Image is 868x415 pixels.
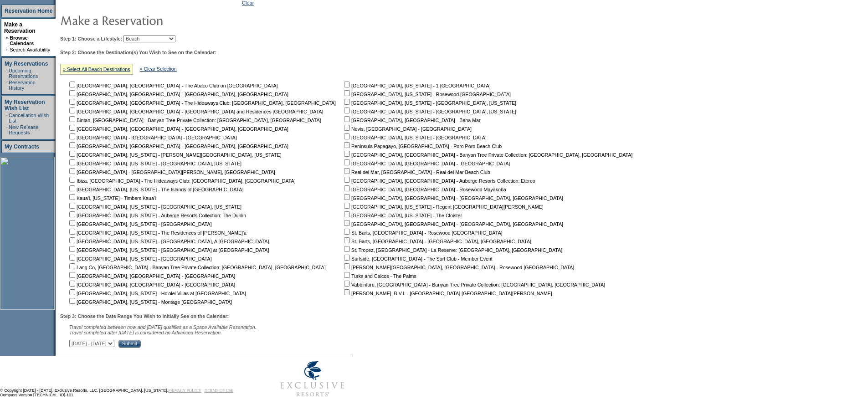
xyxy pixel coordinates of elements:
a: » Select All Beach Destinations [63,67,130,72]
a: Reservation History [9,80,36,91]
nobr: [GEOGRAPHIC_DATA], [US_STATE] - [GEOGRAPHIC_DATA], [US_STATE] [342,109,516,114]
nobr: Turks and Caicos - The Palms [342,273,416,279]
nobr: Vabbinfaru, [GEOGRAPHIC_DATA] - Banyan Tree Private Collection: [GEOGRAPHIC_DATA], [GEOGRAPHIC_DATA] [342,282,605,287]
nobr: [GEOGRAPHIC_DATA], [US_STATE] - Auberge Resorts Collection: The Dunlin [67,213,246,218]
nobr: [GEOGRAPHIC_DATA], [US_STATE] - [PERSON_NAME][GEOGRAPHIC_DATA], [US_STATE] [67,152,282,158]
a: My Reservations [5,61,48,67]
nobr: [GEOGRAPHIC_DATA], [GEOGRAPHIC_DATA] - Baha Mar [342,118,480,123]
td: · [6,113,8,123]
nobr: [GEOGRAPHIC_DATA] - [GEOGRAPHIC_DATA] - [GEOGRAPHIC_DATA] [67,135,237,140]
nobr: [GEOGRAPHIC_DATA], [GEOGRAPHIC_DATA] - [GEOGRAPHIC_DATA], [GEOGRAPHIC_DATA] [342,221,563,227]
nobr: Surfside, [GEOGRAPHIC_DATA] - The Surf Club - Member Event [342,256,493,261]
td: · [6,68,8,79]
nobr: [GEOGRAPHIC_DATA], [US_STATE] - [GEOGRAPHIC_DATA] at [GEOGRAPHIC_DATA] [67,247,269,253]
nobr: [GEOGRAPHIC_DATA], [US_STATE] - [GEOGRAPHIC_DATA] [342,135,487,140]
nobr: [GEOGRAPHIC_DATA], [US_STATE] - 1 [GEOGRAPHIC_DATA] [342,83,491,88]
nobr: [GEOGRAPHIC_DATA], [US_STATE] - [GEOGRAPHIC_DATA] [67,256,212,261]
a: Cancellation Wish List [9,113,49,123]
td: · [6,124,8,135]
nobr: [GEOGRAPHIC_DATA], [GEOGRAPHIC_DATA] - [GEOGRAPHIC_DATA], [GEOGRAPHIC_DATA] [67,92,288,97]
nobr: Travel completed after [DATE] is considered an Advanced Reservation. [69,330,222,335]
a: Make a Reservation [4,21,36,34]
nobr: [GEOGRAPHIC_DATA], [GEOGRAPHIC_DATA] - Banyan Tree Private Collection: [GEOGRAPHIC_DATA], [GEOGRA... [342,152,632,158]
nobr: Peninsula Papagayo, [GEOGRAPHIC_DATA] - Poro Poro Beach Club [342,143,502,149]
a: TERMS OF USE [205,388,234,393]
nobr: [GEOGRAPHIC_DATA], [US_STATE] - [GEOGRAPHIC_DATA], [US_STATE] [67,204,241,210]
nobr: [GEOGRAPHIC_DATA], [GEOGRAPHIC_DATA] - [GEOGRAPHIC_DATA] [67,273,235,279]
nobr: St. Tropez, [GEOGRAPHIC_DATA] - La Reserve: [GEOGRAPHIC_DATA], [GEOGRAPHIC_DATA] [342,247,562,253]
img: pgTtlMakeReservation.gif [60,11,242,29]
nobr: [GEOGRAPHIC_DATA], [GEOGRAPHIC_DATA] - The Abaco Club on [GEOGRAPHIC_DATA] [67,83,278,88]
nobr: [GEOGRAPHIC_DATA], [GEOGRAPHIC_DATA] - Rosewood Mayakoba [342,187,506,192]
nobr: [GEOGRAPHIC_DATA], [US_STATE] - Regent [GEOGRAPHIC_DATA][PERSON_NAME] [342,204,544,210]
nobr: [GEOGRAPHIC_DATA], [US_STATE] - [GEOGRAPHIC_DATA], A [GEOGRAPHIC_DATA] [67,239,269,244]
nobr: [GEOGRAPHIC_DATA], [US_STATE] - [GEOGRAPHIC_DATA], [US_STATE] [67,161,241,166]
input: Submit [118,340,141,348]
nobr: [GEOGRAPHIC_DATA], [US_STATE] - The Residences of [PERSON_NAME]'a [67,230,247,236]
a: » Clear Selection [140,66,177,72]
a: My Contracts [5,143,39,150]
nobr: [GEOGRAPHIC_DATA], [US_STATE] - The Islands of [GEOGRAPHIC_DATA] [67,187,243,192]
a: Upcoming Reservations [9,68,38,79]
nobr: [GEOGRAPHIC_DATA], [US_STATE] - Montage [GEOGRAPHIC_DATA] [67,299,232,305]
nobr: St. Barts, [GEOGRAPHIC_DATA] - [GEOGRAPHIC_DATA], [GEOGRAPHIC_DATA] [342,239,531,244]
a: Browse Calendars [10,35,34,46]
a: My Reservation Wish List [5,99,45,112]
nobr: Nevis, [GEOGRAPHIC_DATA] - [GEOGRAPHIC_DATA] [342,126,472,132]
td: · [6,80,8,91]
nobr: [GEOGRAPHIC_DATA], [US_STATE] - [GEOGRAPHIC_DATA] [67,221,212,227]
nobr: [GEOGRAPHIC_DATA], [US_STATE] - Rosewood [GEOGRAPHIC_DATA] [342,92,511,97]
b: Step 3: Choose the Date Range You Wish to Initially See on the Calendar: [60,313,229,319]
img: Exclusive Resorts [272,356,353,402]
nobr: [GEOGRAPHIC_DATA] - [GEOGRAPHIC_DATA][PERSON_NAME], [GEOGRAPHIC_DATA] [67,169,275,175]
nobr: [GEOGRAPHIC_DATA], [GEOGRAPHIC_DATA] - [GEOGRAPHIC_DATA], [GEOGRAPHIC_DATA] [67,126,288,132]
nobr: [GEOGRAPHIC_DATA], [GEOGRAPHIC_DATA] - [GEOGRAPHIC_DATA] [67,282,235,287]
nobr: Lang Co, [GEOGRAPHIC_DATA] - Banyan Tree Private Collection: [GEOGRAPHIC_DATA], [GEOGRAPHIC_DATA] [67,265,326,270]
a: PRIVACY POLICY [168,388,201,393]
nobr: [PERSON_NAME][GEOGRAPHIC_DATA], [GEOGRAPHIC_DATA] - Rosewood [GEOGRAPHIC_DATA] [342,265,574,270]
nobr: [GEOGRAPHIC_DATA], [GEOGRAPHIC_DATA] - [GEOGRAPHIC_DATA] [342,161,510,166]
b: Step 1: Choose a Lifestyle: [60,36,122,41]
nobr: [GEOGRAPHIC_DATA], [GEOGRAPHIC_DATA] - [GEOGRAPHIC_DATA], [GEOGRAPHIC_DATA] [342,195,563,201]
nobr: [GEOGRAPHIC_DATA], [GEOGRAPHIC_DATA] - The Hideaways Club: [GEOGRAPHIC_DATA], [GEOGRAPHIC_DATA] [67,100,336,106]
nobr: Bintan, [GEOGRAPHIC_DATA] - Banyan Tree Private Collection: [GEOGRAPHIC_DATA], [GEOGRAPHIC_DATA] [67,118,321,123]
a: Search Availability [10,47,50,52]
nobr: [PERSON_NAME], B.V.I. - [GEOGRAPHIC_DATA] [GEOGRAPHIC_DATA][PERSON_NAME] [342,291,552,296]
nobr: [GEOGRAPHIC_DATA], [GEOGRAPHIC_DATA] - [GEOGRAPHIC_DATA] and Residences [GEOGRAPHIC_DATA] [67,109,323,114]
nobr: [GEOGRAPHIC_DATA], [US_STATE] - [GEOGRAPHIC_DATA], [US_STATE] [342,100,516,106]
a: New Release Requests [9,124,38,135]
nobr: [GEOGRAPHIC_DATA], [US_STATE] - Ho'olei Villas at [GEOGRAPHIC_DATA] [67,291,246,296]
b: » [6,35,9,41]
nobr: [GEOGRAPHIC_DATA], [GEOGRAPHIC_DATA] - [GEOGRAPHIC_DATA], [GEOGRAPHIC_DATA] [67,143,288,149]
span: Travel completed between now and [DATE] qualifies as a Space Available Reservation. [69,324,257,330]
nobr: [GEOGRAPHIC_DATA], [US_STATE] - The Cloister [342,213,462,218]
nobr: Kaua'i, [US_STATE] - Timbers Kaua'i [67,195,156,201]
nobr: Ibiza, [GEOGRAPHIC_DATA] - The Hideaways Club: [GEOGRAPHIC_DATA], [GEOGRAPHIC_DATA] [67,178,296,184]
a: Reservation Home [5,8,52,14]
nobr: St. Barts, [GEOGRAPHIC_DATA] - Rosewood [GEOGRAPHIC_DATA] [342,230,502,236]
nobr: [GEOGRAPHIC_DATA], [GEOGRAPHIC_DATA] - Auberge Resorts Collection: Etereo [342,178,535,184]
b: Step 2: Choose the Destination(s) You Wish to See on the Calendar: [60,50,216,55]
td: · [6,47,9,52]
nobr: Real del Mar, [GEOGRAPHIC_DATA] - Real del Mar Beach Club [342,169,490,175]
